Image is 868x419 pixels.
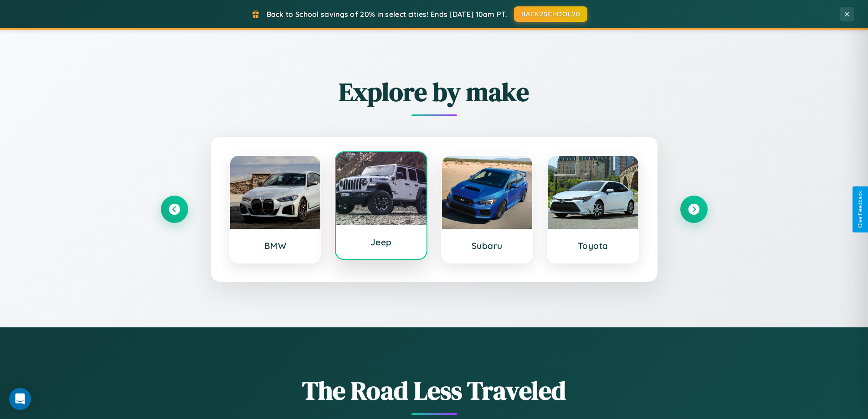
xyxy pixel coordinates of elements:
[345,237,417,248] h3: Jeep
[514,6,587,22] button: BACK2SCHOOL20
[161,74,708,109] h2: Explore by make
[267,10,507,19] span: Back to School savings of 20% in select cities! Ends [DATE] 10am PT.
[239,240,312,251] h3: BMW
[9,388,31,410] div: Open Intercom Messenger
[557,240,629,251] h3: Toyota
[451,240,524,251] h3: Subaru
[857,191,863,228] div: Give Feedback
[161,373,708,408] h1: The Road Less Traveled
